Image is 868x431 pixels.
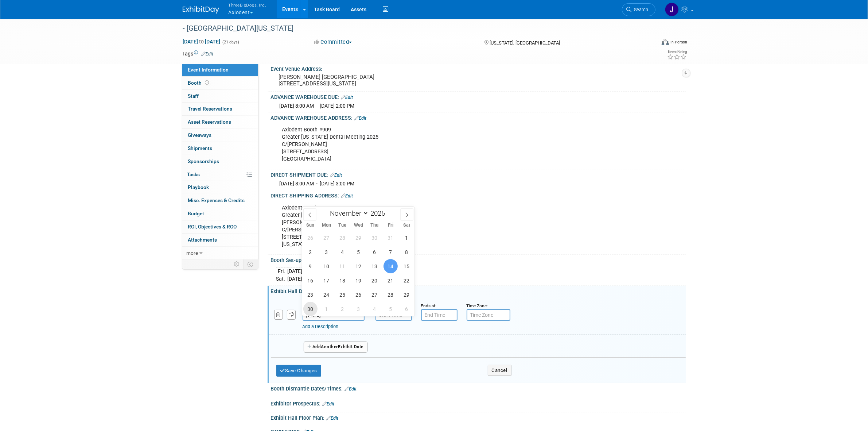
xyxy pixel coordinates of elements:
span: [DATE] 8:00 AM - [DATE] 2:00 PM [280,103,355,109]
button: Committed [311,38,355,46]
span: more [187,250,198,256]
span: Booth not reserved yet [204,80,211,85]
span: November 29, 2025 [400,288,414,302]
span: ThreeBigDogs, Inc. [229,1,266,9]
span: Wed [350,223,366,228]
div: Booth Set-up Dates/Times: [271,255,686,264]
a: Attachments [182,234,258,246]
span: November 1, 2025 [400,231,414,245]
div: Booth Dismantle Dates/Times: [271,383,686,393]
input: Time Zone [467,309,510,321]
button: Save Changes [276,365,322,377]
a: Playbook [182,181,258,194]
span: November 13, 2025 [367,259,382,273]
span: November 21, 2025 [384,273,398,288]
td: Sat. [276,275,288,283]
div: Event Venue Address: [271,64,686,73]
a: Edit [323,401,335,407]
span: Budget [188,211,205,216]
span: [DATE] [DATE] [183,38,221,45]
span: November 15, 2025 [400,259,414,273]
span: November 9, 2025 [303,259,318,273]
div: Exhibit Hall Floor Plan: [271,412,686,422]
button: Cancel [488,365,511,376]
td: Toggle Event Tabs [243,259,258,269]
span: November 7, 2025 [384,245,398,259]
a: Giveaways [182,129,258,142]
small: Ends at: [421,303,437,308]
span: November 4, 2025 [335,245,350,259]
a: Sponsorships [182,155,258,168]
button: AddAnotherExhibit Date [304,342,368,353]
a: Misc. Expenses & Credits [182,194,258,207]
div: DIRECT SHIPMENT DUE: [271,169,686,179]
div: ADVANCE WAREHOUSE ADDRESS: [271,112,686,122]
span: December 5, 2025 [384,302,398,316]
span: Tasks [187,172,200,177]
span: December 6, 2025 [400,302,414,316]
span: Travel Reservations [188,106,233,112]
a: more [182,247,258,259]
span: December 4, 2025 [367,302,382,316]
a: Asset Reservations [182,116,258,128]
span: Attachments [188,237,217,243]
span: November 23, 2025 [303,288,318,302]
span: Asset Reservations [188,119,231,125]
input: End Time [421,309,458,321]
span: November 5, 2025 [351,245,366,259]
a: Add a Description [303,324,339,329]
td: Personalize Event Tab Strip [231,259,244,269]
span: ROI, Objectives & ROO [188,224,237,230]
a: Edit [327,416,339,421]
span: November 19, 2025 [351,273,366,288]
span: December 1, 2025 [319,302,334,316]
span: November 14, 2025 [384,259,398,273]
a: Shipments [182,142,258,155]
a: Budget [182,207,258,220]
pre: [PERSON_NAME] [GEOGRAPHIC_DATA] [STREET_ADDRESS][US_STATE] [279,74,436,87]
span: Giveaways [188,132,212,138]
td: [DATE] [288,275,303,283]
span: November 2, 2025 [303,245,318,259]
div: Event Format [612,38,688,49]
a: Staff [182,90,258,103]
span: Sat [398,223,414,228]
span: November 24, 2025 [319,288,334,302]
img: Justin Newborn [665,3,679,16]
span: [US_STATE], [GEOGRAPHIC_DATA] [490,40,560,46]
span: November 26, 2025 [351,288,366,302]
a: Edit [202,51,214,57]
span: November 6, 2025 [367,245,382,259]
span: October 31, 2025 [384,231,398,245]
span: [DATE] 8:00 AM - [DATE] 3:00 PM [280,181,355,186]
span: October 30, 2025 [367,231,382,245]
div: ADVANCE WAREHOUSE DUE: [271,92,686,101]
span: November 25, 2025 [335,288,350,302]
span: October 29, 2025 [351,231,366,245]
a: Tasks [182,168,258,181]
span: November 3, 2025 [319,245,334,259]
a: Edit [345,386,357,392]
span: (21 days) [222,40,240,45]
div: Exhibitor Prospectus: [271,398,686,408]
span: November 28, 2025 [384,288,398,302]
span: Mon [318,223,334,228]
span: November 18, 2025 [335,273,350,288]
span: Thu [366,223,382,228]
div: DIRECT SHIPPING ADDRESS: [271,190,686,200]
span: Fri [382,223,398,228]
span: November 22, 2025 [400,273,414,288]
span: October 26, 2025 [303,231,318,245]
span: December 2, 2025 [335,302,350,316]
span: Booth [188,80,211,86]
a: Edit [330,173,342,178]
select: Month [327,209,369,218]
span: Another [321,344,338,349]
a: ROI, Objectives & ROO [182,220,258,233]
div: - [GEOGRAPHIC_DATA][US_STATE] [180,22,645,35]
a: Edit [341,193,353,199]
span: Search [632,7,649,12]
input: Year [369,209,390,218]
span: Sun [302,223,318,228]
small: Time Zone: [467,303,488,308]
